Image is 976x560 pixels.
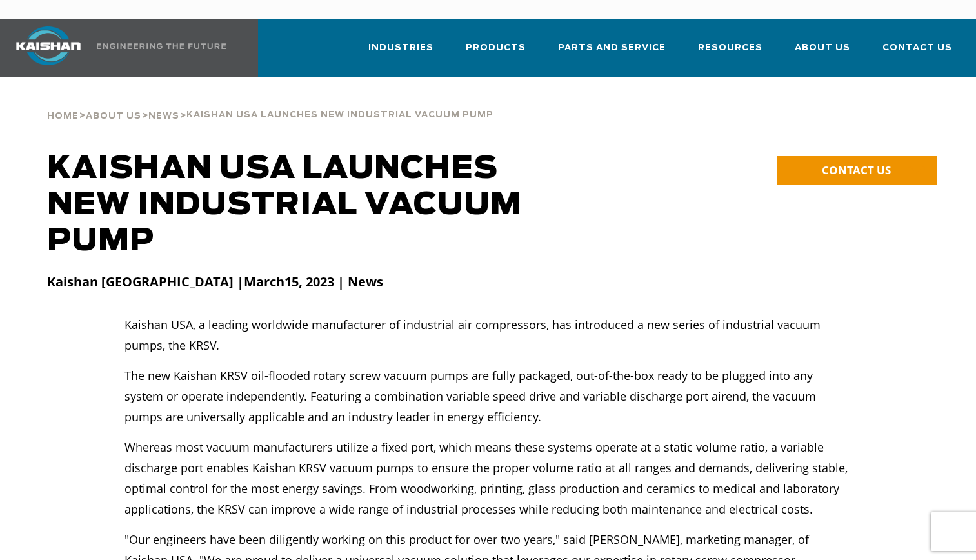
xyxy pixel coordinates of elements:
[558,31,666,75] a: Parts and Service
[368,31,433,75] a: Industries
[124,437,852,519] p: Whereas most vacuum manufacturers utilize a fixed port, which means these systems operate at a st...
[882,31,952,75] a: Contact Us
[466,41,526,55] span: Products
[86,112,141,121] span: About Us
[124,365,852,427] p: The new Kaishan KRSV oil-flooded rotary screw vacuum pumps are fully packaged, out-of-the-box rea...
[47,112,79,121] span: Home
[47,110,79,121] a: Home
[148,110,179,121] a: News
[466,31,526,75] a: Products
[777,156,937,185] a: CONTACT US
[186,111,493,119] span: Kaishan USA Launches New Industrial Vacuum Pump
[795,31,850,75] a: About Us
[97,43,226,49] img: Engineering the future
[882,41,952,55] span: Contact Us
[47,273,383,290] strong: Kaishan [GEOGRAPHIC_DATA] | , 2023 | News
[244,273,284,290] strong: March
[148,112,179,121] span: News
[284,273,299,290] strong: 15
[368,41,433,55] span: Industries
[86,110,141,121] a: About Us
[47,154,522,257] span: Kaishan USA Launches New Industrial Vacuum Pump
[47,97,493,126] div: > > >
[124,314,852,355] p: Kaishan USA, a leading worldwide manufacturer of industrial air compressors, has introduced a new...
[822,163,891,177] span: CONTACT US
[698,41,762,55] span: Resources
[558,41,666,55] span: Parts and Service
[698,31,762,75] a: Resources
[795,41,850,55] span: About Us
